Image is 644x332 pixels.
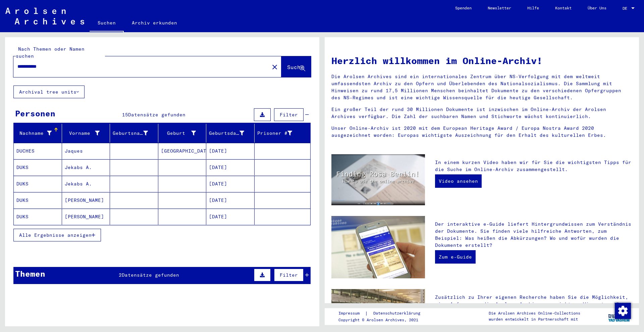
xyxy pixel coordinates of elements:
[14,176,62,192] mat-cell: DUKS
[19,232,92,238] span: Alle Ergebnisse anzeigen
[274,269,304,281] button: Filter
[62,209,110,225] mat-cell: [PERSON_NAME]
[62,159,110,175] mat-cell: Jekabs A.
[15,268,45,280] div: Themen
[209,128,254,139] div: Geburtsdatum
[435,221,632,249] p: Der interaktive e-Guide liefert Hintergrundwissen zum Verständnis der Dokumente. Sie finden viele...
[90,15,124,32] a: Suchen
[206,124,255,143] mat-header-cell: Geburtsdatum
[435,294,632,322] p: Zusätzlich zu Ihrer eigenen Recherche haben Sie die Möglichkeit, eine Anfrage an die Arolsen Arch...
[206,159,255,175] mat-cell: [DATE]
[257,128,303,139] div: Prisoner #
[122,272,179,278] span: Datensätze gefunden
[331,216,425,278] img: eguide.jpg
[271,63,279,71] mat-icon: close
[65,128,110,139] div: Vorname
[16,128,62,139] div: Nachname
[62,124,110,143] mat-header-cell: Vorname
[331,154,425,205] img: video.jpg
[14,209,62,225] mat-cell: DUKS
[62,176,110,192] mat-cell: Jekabs A.
[623,6,630,11] span: DE
[435,250,476,264] a: Zum e-Guide
[435,174,482,188] a: Video ansehen
[338,317,428,323] p: Copyright © Arolsen Archives, 2021
[331,106,632,120] p: Ein großer Teil der rund 30 Millionen Dokumente ist inzwischen im Online-Archiv der Arolsen Archi...
[110,124,158,143] mat-header-cell: Geburtsname
[331,54,632,68] h1: Herzlich willkommen im Online-Archiv!
[287,64,304,70] span: Suche
[124,15,185,31] a: Archiv erkunden
[257,130,292,137] div: Prisoner #
[5,8,84,24] img: Arolsen_neg.svg
[281,56,311,77] button: Suche
[274,108,304,121] button: Filter
[209,130,244,137] div: Geburtsdatum
[113,130,148,137] div: Geburtsname
[16,46,85,59] mat-label: Nach Themen oder Namen suchen
[113,128,158,139] div: Geburtsname
[255,124,311,143] mat-header-cell: Prisoner #
[14,192,62,208] mat-cell: DUKS
[14,159,62,175] mat-cell: DUKS
[607,308,632,325] img: yv_logo.png
[206,192,255,208] mat-cell: [DATE]
[158,124,207,143] mat-header-cell: Geburt‏
[615,303,631,319] img: Zustimmung ändern
[122,112,128,118] span: 15
[62,192,110,208] mat-cell: [PERSON_NAME]
[368,310,428,317] a: Datenschutzerklärung
[161,130,196,137] div: Geburt‏
[206,176,255,192] mat-cell: [DATE]
[489,316,580,322] p: wurden entwickelt in Partnerschaft mit
[338,310,428,317] div: |
[338,310,365,317] a: Impressum
[16,130,52,137] div: Nachname
[14,124,62,143] mat-header-cell: Nachname
[119,272,122,278] span: 2
[14,143,62,159] mat-cell: DUCHES
[280,112,298,118] span: Filter
[206,209,255,225] mat-cell: [DATE]
[62,143,110,159] mat-cell: Jaques
[280,272,298,278] span: Filter
[161,128,206,139] div: Geburt‏
[13,86,85,98] button: Archival tree units
[268,60,281,73] button: Clear
[65,130,100,137] div: Vorname
[128,112,185,118] span: Datensätze gefunden
[13,229,101,241] button: Alle Ergebnisse anzeigen
[15,107,55,119] div: Personen
[435,159,632,173] p: In einem kurzen Video haben wir für Sie die wichtigsten Tipps für die Suche im Online-Archiv zusa...
[331,125,632,139] p: Unser Online-Archiv ist 2020 mit dem European Heritage Award / Europa Nostra Award 2020 ausgezeic...
[614,302,631,319] div: Zustimmung ändern
[331,73,632,101] p: Die Arolsen Archives sind ein internationales Zentrum über NS-Verfolgung mit dem weltweit umfasse...
[158,143,207,159] mat-cell: [GEOGRAPHIC_DATA]
[206,143,255,159] mat-cell: [DATE]
[489,310,580,316] p: Die Arolsen Archives Online-Collections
